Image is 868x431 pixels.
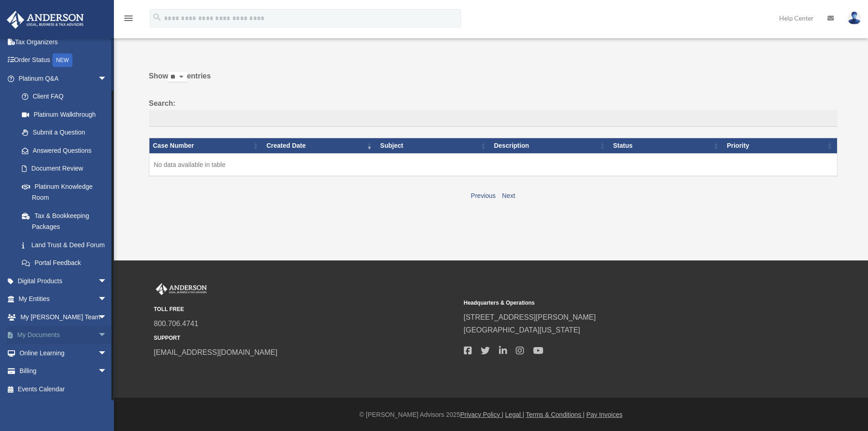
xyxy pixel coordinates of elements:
[6,344,121,362] a: Online Learningarrow_drop_down
[98,290,116,309] span: arrow_drop_down
[149,70,837,92] label: Show entries
[123,16,134,24] a: menu
[149,110,837,127] input: Search:
[13,88,116,106] a: Client FAQ
[6,290,121,308] a: My Entitiesarrow_drop_down
[114,409,868,421] div: © [PERSON_NAME] Advisors 2025
[471,192,495,199] a: Previous
[98,362,116,381] span: arrow_drop_down
[154,283,209,295] img: Anderson Advisors Platinum Portal
[6,51,121,70] a: Order StatusNEW
[13,124,116,142] a: Submit a Question
[6,272,121,290] a: Digital Productsarrow_drop_down
[586,411,622,418] a: Pay Invoices
[149,153,837,176] td: No data available in table
[13,254,116,272] a: Portal Feedback
[13,141,112,160] a: Answered Questions
[6,33,121,51] a: Tax Organizers
[505,411,524,418] a: Legal |
[526,411,585,418] a: Terms & Conditions |
[6,69,116,88] a: Platinum Q&Aarrow_drop_down
[98,69,116,88] span: arrow_drop_down
[13,160,116,178] a: Document Review
[98,308,116,327] span: arrow_drop_down
[610,138,724,154] th: Status: activate to sort column ascending
[154,348,277,356] a: [EMAIL_ADDRESS][DOMAIN_NAME]
[168,72,187,83] select: Showentries
[6,308,121,326] a: My [PERSON_NAME] Teamarrow_drop_down
[6,362,121,380] a: Billingarrow_drop_down
[464,326,580,334] a: [GEOGRAPHIC_DATA][US_STATE]
[98,344,116,363] span: arrow_drop_down
[464,313,596,321] a: [STREET_ADDRESS][PERSON_NAME]
[154,333,457,343] small: SUPPORT
[6,326,121,344] a: My Documentsarrow_drop_down
[13,236,116,254] a: Land Trust & Deed Forum
[13,207,116,236] a: Tax & Bookkeeping Packages
[52,53,72,67] div: NEW
[152,12,162,22] i: search
[263,138,377,154] th: Created Date: activate to sort column ascending
[376,138,490,154] th: Subject: activate to sort column ascending
[847,11,861,25] img: User Pic
[13,177,116,207] a: Platinum Knowledge Room
[123,13,134,24] i: menu
[490,138,610,154] th: Description: activate to sort column ascending
[98,326,116,345] span: arrow_drop_down
[149,138,263,154] th: Case Number: activate to sort column ascending
[460,411,503,418] a: Privacy Policy |
[723,138,837,154] th: Priority: activate to sort column ascending
[6,380,121,398] a: Events Calendar
[4,11,87,29] img: Anderson Advisors Platinum Portal
[154,305,457,314] small: TOLL FREE
[13,105,116,124] a: Platinum Walkthrough
[502,192,515,199] a: Next
[154,320,199,327] a: 800.706.4741
[98,272,116,291] span: arrow_drop_down
[149,97,837,127] label: Search:
[464,298,767,308] small: Headquarters & Operations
